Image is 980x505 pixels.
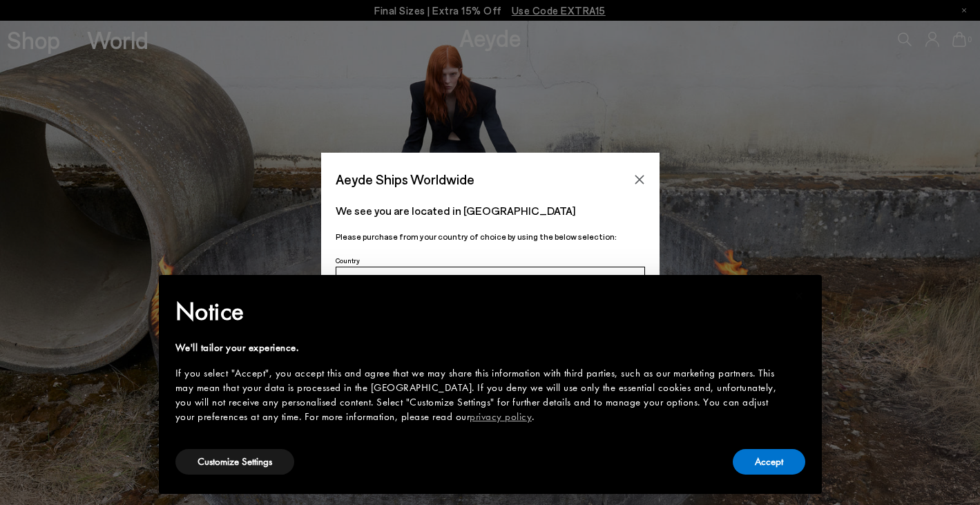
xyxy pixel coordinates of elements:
a: privacy policy [470,410,532,423]
p: Please purchase from your country of choice by using the below selection: [336,230,645,243]
div: We'll tailor your experience. [175,341,783,355]
button: Close this notice [783,279,816,312]
p: We see you are located in [GEOGRAPHIC_DATA] [336,202,645,219]
div: If you select "Accept", you accept this and agree that we may share this information with third p... [175,366,783,424]
span: Country [336,256,360,265]
span: × [795,285,804,306]
button: Close [629,169,650,190]
h2: Notice [175,294,783,330]
button: Customize Settings [175,449,294,475]
span: Aeyde Ships Worldwide [336,167,474,191]
button: Accept [733,449,805,475]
